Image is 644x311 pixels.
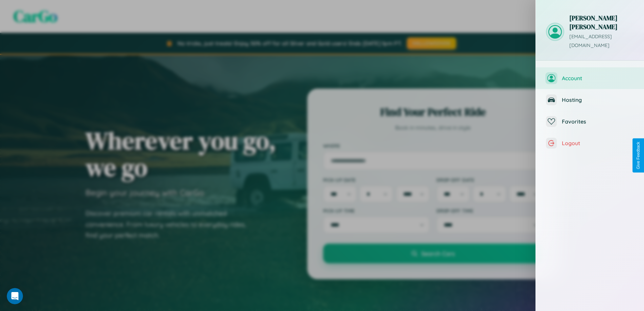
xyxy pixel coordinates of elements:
[569,32,634,50] p: [EMAIL_ADDRESS][DOMAIN_NAME]
[7,288,23,304] iframe: Intercom live chat
[562,75,634,82] span: Account
[536,89,644,111] button: Hosting
[569,14,634,31] h3: [PERSON_NAME] [PERSON_NAME]
[536,132,644,154] button: Logout
[562,140,634,147] span: Logout
[562,96,634,103] span: Hosting
[636,142,641,169] div: Give Feedback
[562,118,634,125] span: Favorites
[536,111,644,132] button: Favorites
[536,67,644,89] button: Account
